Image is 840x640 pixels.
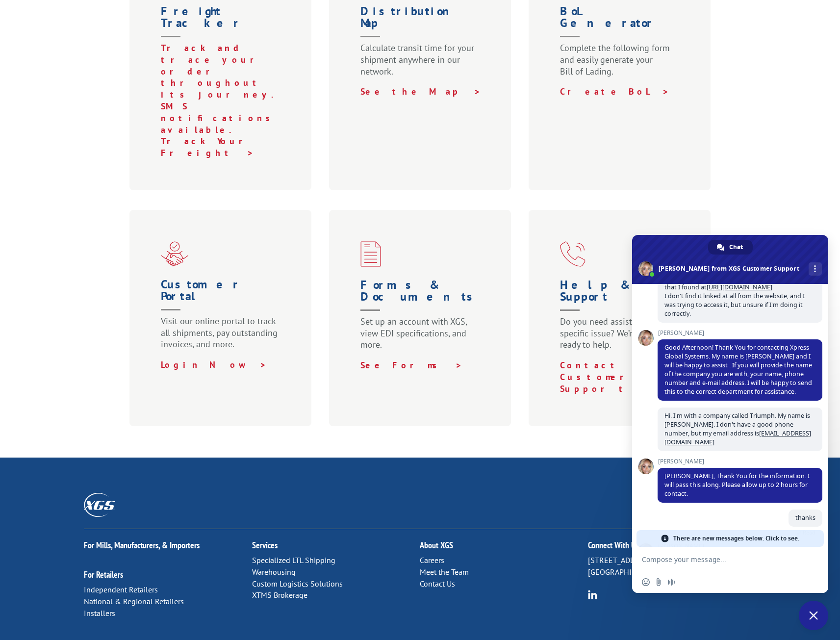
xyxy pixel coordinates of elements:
textarea: Compose your message... [642,555,797,564]
a: Freight Tracker Track and trace your order throughout its journey. SMS notifications available. [161,5,284,135]
a: Meet the Team [420,567,469,577]
a: XTMS Brokerage [252,590,307,600]
span: Read [803,529,815,536]
span: Insert an emoji [642,578,650,586]
a: Independent Retailers [84,585,158,594]
span: There are new messages below. Click to see. [673,530,799,547]
p: [STREET_ADDRESS] [GEOGRAPHIC_DATA], [US_STATE] 37421 [588,555,756,578]
a: For Retailers [84,569,123,580]
h1: Freight Tracker [161,5,284,42]
a: Careers [420,555,444,565]
span: Audio message [667,578,675,586]
h2: Connect With Us [588,541,756,555]
img: xgs-icon-credit-financing-forms-red [360,241,381,267]
a: Contact Us [420,579,455,589]
span: [PERSON_NAME], Thank You for the information. I will pass this along. Please allow up to 2 hours ... [664,472,810,498]
p: Do you need assistance with a specific issue? We’re here and ready to help. [560,316,684,359]
img: xgs-icon-help-and-support-red [560,241,585,267]
span: Hi. I was looking for some information on your API that I found at I don't find it linked at all ... [664,274,811,318]
a: For Mills, Manufacturers, & Importers [84,539,200,551]
p: Visit our online portal to track all shipments, pay outstanding invoices, and more. [161,315,284,359]
a: See the Map > [360,86,481,97]
a: Contact Customer Support > [560,359,648,394]
a: National & Regional Retailers [84,596,184,606]
h1: Forms & Documents [360,279,484,316]
p: Set up an account with XGS, view EDI specifications, and more. [360,316,484,359]
img: XGS_Logos_ALL_2024_All_White [84,493,115,517]
div: More channels [809,262,822,276]
a: Create BoL > [560,86,669,97]
a: Custom Logistics Solutions [252,579,343,589]
span: Chat [729,240,743,255]
span: [PERSON_NAME] [658,330,822,336]
p: Calculate transit time for your shipment anywhere in our network. [360,42,484,86]
span: Good Afternoon! Thank You for contacting Xpress Global Systems. My name is [PERSON_NAME] and I wi... [664,343,812,396]
span: Send a file [655,578,662,586]
a: Track Your Freight > [161,135,256,158]
a: See Forms > [360,359,462,371]
a: Services [252,539,278,551]
div: Chat [708,240,753,255]
span: thanks [795,513,815,522]
p: Complete the following form and easily generate your Bill of Lading. [560,42,684,86]
a: [EMAIL_ADDRESS][DOMAIN_NAME] [664,429,811,446]
h1: Customer Portal [161,279,284,315]
div: Close chat [799,601,828,630]
span: Hi. I'm with a company called Triumph. My name is [PERSON_NAME]. I don't have a good phone number... [664,411,811,446]
a: Warehousing [252,567,296,577]
a: About XGS [420,539,453,551]
h1: Help & Support [560,279,684,316]
h1: Distribution Map [360,5,484,42]
a: Specialized LTL Shipping [252,555,335,565]
a: Login Now > [161,359,267,370]
h1: BoL Generator [560,5,684,42]
a: [URL][DOMAIN_NAME] [707,283,772,291]
img: xgs-icon-partner-red (1) [161,241,188,266]
p: Track and trace your order throughout its journey. SMS notifications available. [161,42,284,135]
img: group-6 [588,590,597,599]
span: [PERSON_NAME] [658,458,822,465]
a: Installers [84,608,115,618]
